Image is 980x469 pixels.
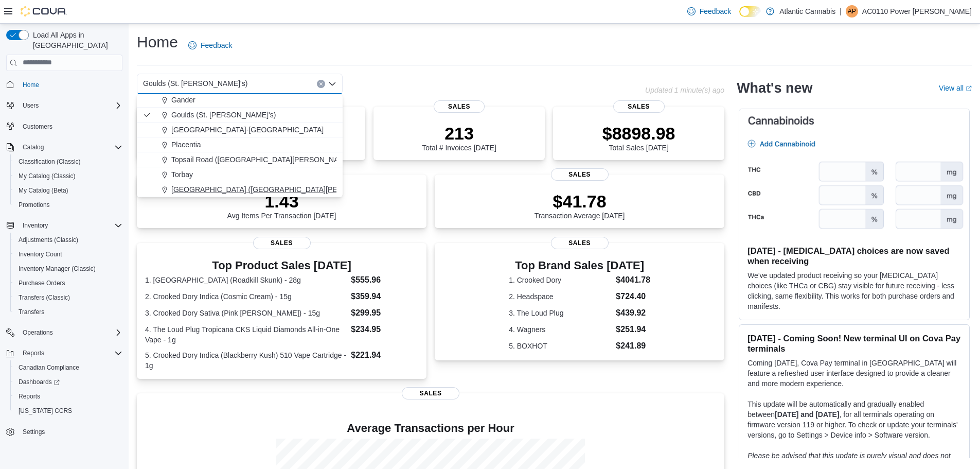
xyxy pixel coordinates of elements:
span: Inventory Manager (Classic) [14,263,122,275]
span: Torbay [171,169,193,180]
span: Inventory Count [14,248,122,260]
a: Adjustments (Classic) [14,234,82,246]
h4: Average Transactions per Hour [145,422,716,435]
span: AP [848,5,856,18]
svg: External link [966,85,972,92]
a: Inventory Manager (Classic) [14,263,100,275]
button: Inventory Manager (Classic) [10,262,127,276]
h3: Top Brand Sales [DATE] [509,259,650,272]
span: Classification (Classic) [14,155,122,168]
a: Feedback [184,35,236,56]
button: Inventory [2,218,127,233]
button: Reports [19,347,48,359]
span: Dark Mode [739,17,740,18]
img: Cova [21,6,67,16]
a: Home [19,79,43,91]
div: AC0110 Power Mike [846,5,858,18]
dt: 2. Crooked Dory Indica (Cosmic Cream) - 15g [145,291,347,302]
span: Canadian Compliance [19,363,79,372]
h3: [DATE] - [MEDICAL_DATA] choices are now saved when receiving [747,246,961,266]
button: Catalog [19,141,48,153]
button: Classification (Classic) [10,154,127,169]
dd: $251.94 [616,323,650,336]
button: Customers [2,119,127,134]
dt: 5. Crooked Dory Indica (Blackberry Kush) 510 Vape Cartridge - 1g [145,350,347,371]
button: Reports [10,389,127,404]
h2: What's new [737,80,812,96]
span: Topsail Road ([GEOGRAPHIC_DATA][PERSON_NAME]) [171,154,354,165]
span: Transfers [19,308,44,316]
span: Sales [402,387,459,399]
span: Sales [253,237,311,249]
dd: $234.95 [351,323,418,336]
dt: 2. Headspace [509,291,612,302]
a: Customers [19,120,57,133]
span: Placentia [171,140,201,150]
h3: [DATE] - Coming Soon! New terminal UI on Cova Pay terminals [747,333,961,354]
span: Transfers [14,306,122,318]
a: My Catalog (Classic) [14,170,80,182]
span: Purchase Orders [14,277,122,289]
p: $41.78 [534,191,625,212]
dd: $241.89 [616,340,650,352]
button: Users [2,98,127,113]
a: Dashboards [10,375,127,389]
span: Reports [19,347,122,359]
a: Canadian Compliance [14,361,83,374]
dd: $359.94 [351,290,418,303]
a: Promotions [14,199,54,211]
button: [GEOGRAPHIC_DATA]-[GEOGRAPHIC_DATA] [137,123,343,137]
dd: $439.92 [616,307,650,319]
span: Dashboards [19,378,60,386]
dd: $299.95 [351,307,418,319]
button: Home [2,77,127,92]
span: Inventory [19,219,122,232]
a: Classification (Classic) [14,155,85,168]
p: We've updated product receiving so your [MEDICAL_DATA] choices (like THCa or CBG) stay visible fo... [747,270,961,311]
span: [US_STATE] CCRS [19,407,72,415]
span: Customers [19,120,122,133]
span: Adjustments (Classic) [14,234,122,246]
div: Total Sales [DATE] [602,123,675,152]
span: Reports [14,390,122,403]
a: View allExternal link [939,84,972,92]
button: Gander [137,93,343,108]
span: Catalog [19,141,122,153]
span: Dashboards [14,376,122,388]
span: Purchase Orders [19,279,65,287]
button: Reports [2,346,127,360]
span: Feedback [700,6,731,16]
a: [US_STATE] CCRS [14,405,76,417]
dt: 4. The Loud Plug Tropicana CKS Liquid Diamonds All-in-One Vape - 1g [145,324,347,345]
button: Users [19,99,43,112]
dt: 3. The Loud Plug [509,308,612,318]
a: Inventory Count [14,248,66,260]
span: Operations [23,328,53,337]
dt: 3. Crooked Dory Sativa (Pink [PERSON_NAME]) - 15g [145,308,347,318]
dd: $555.96 [351,274,418,286]
p: Updated 1 minute(s) ago [645,86,724,94]
span: Reports [23,349,44,357]
button: [US_STATE] CCRS [10,404,127,418]
p: AC0110 Power [PERSON_NAME] [862,5,972,18]
a: Dashboards [14,376,64,388]
button: Adjustments (Classic) [10,233,127,247]
button: Inventory Count [10,247,127,262]
a: Feedback [683,1,735,22]
span: Settings [23,428,45,436]
span: Settings [19,425,122,438]
span: Canadian Compliance [14,361,122,374]
dt: 4. Wagners [509,324,612,335]
button: Close list of options [328,80,336,88]
div: Choose from the following options [137,33,343,197]
span: My Catalog (Beta) [19,186,68,195]
dd: $221.94 [351,349,418,361]
dt: 5. BOXHOT [509,341,612,351]
div: Total # Invoices [DATE] [422,123,496,152]
a: Reports [14,390,44,403]
span: Sales [434,100,485,113]
span: Users [19,99,122,112]
span: Sales [613,100,665,113]
button: Promotions [10,198,127,212]
p: | [840,5,842,18]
